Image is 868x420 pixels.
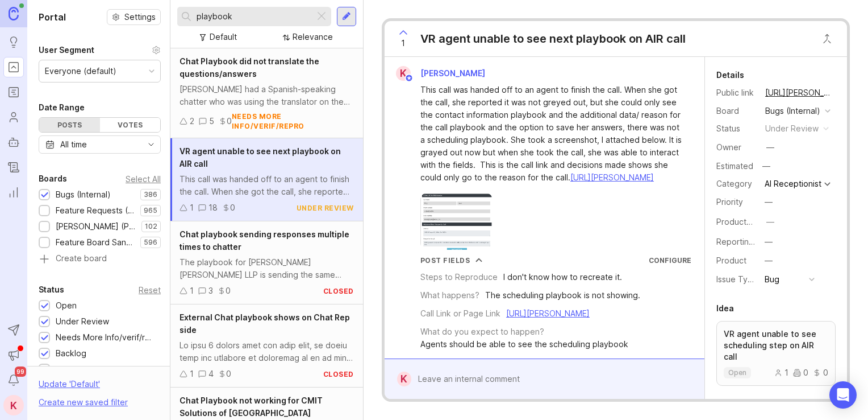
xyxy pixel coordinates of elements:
[420,356,502,369] div: Who is this affecting?
[170,48,363,138] a: Chat Playbook did not translate the questions/answers[PERSON_NAME] had a Spanish-speaking chatter...
[180,173,354,198] div: This call was handed off to an agent to finish the call. When she got the call, she reported it w...
[39,43,94,57] div: User Segment
[716,321,836,386] a: VR agent unable to see scheduling step on AIR callopen100
[401,37,405,50] span: 1
[716,197,743,207] label: Priority
[323,286,354,296] div: closed
[56,299,77,312] div: Open
[813,369,828,377] div: 0
[144,206,157,215] p: 965
[323,369,354,379] div: closed
[230,201,235,214] div: 0
[716,256,746,265] label: Product
[170,221,363,304] a: Chat playbook sending responses multiple times to chatterThe playbook for [PERSON_NAME] [PERSON_N...
[210,31,237,43] div: Default
[3,345,24,365] button: Announcements
[762,85,836,100] a: [URL][PERSON_NAME]
[765,196,773,208] div: —
[9,7,19,20] img: Canny Home
[716,141,756,154] div: Owner
[190,285,194,297] div: 1
[144,190,157,199] p: 386
[170,138,363,221] a: VR agent unable to see next playbook on AIR callThis call was handed off to an agent to finish th...
[3,395,24,415] button: K
[420,256,470,265] div: Post Fields
[60,138,87,151] div: All time
[142,140,160,149] svg: toggle icon
[649,256,691,265] a: Configure
[209,115,214,127] div: 5
[39,10,66,24] h1: Portal
[145,222,157,231] p: 102
[716,274,758,284] label: Issue Type
[716,122,756,135] div: Status
[3,107,24,127] a: Users
[56,363,95,376] div: Candidate
[197,10,310,23] input: Search...
[227,115,232,127] div: 0
[3,182,24,203] a: Reporting
[293,31,333,43] div: Relevance
[124,11,156,23] span: Settings
[208,285,213,297] div: 3
[763,215,778,229] button: ProductboardID
[190,368,194,380] div: 1
[716,162,753,170] div: Estimated
[180,312,350,335] span: External Chat playbook shows on Chat Rep side
[180,56,319,79] span: Chat Playbook did not translate the questions/answers
[56,204,135,217] div: Feature Requests (Internal)
[420,338,628,351] div: Agents should be able to see the scheduling playbook
[56,188,111,201] div: Bugs (Internal)
[728,368,746,377] p: open
[397,372,411,386] div: K
[56,315,109,328] div: Under Review
[765,254,773,267] div: —
[716,105,756,117] div: Board
[420,271,498,283] div: Steps to Reproduce
[716,178,756,190] div: Category
[39,254,161,265] a: Create board
[485,289,640,302] div: The scheduling playbook is not showing.
[759,159,774,174] div: —
[3,157,24,178] a: Changelog
[39,101,85,114] div: Date Range
[56,331,155,344] div: Needs More Info/verif/repro
[570,172,654,182] a: [URL][PERSON_NAME]
[420,68,485,78] span: [PERSON_NAME]
[716,87,756,99] div: Public link
[39,283,64,297] div: Status
[39,378,100,396] div: Update ' Default '
[716,237,777,246] label: Reporting Team
[56,220,136,233] div: [PERSON_NAME] (Public)
[100,118,161,132] div: Votes
[297,203,354,213] div: under review
[765,236,773,248] div: —
[3,82,24,102] a: Roadmaps
[506,308,590,318] a: [URL][PERSON_NAME]
[420,289,479,302] div: What happens?
[766,141,774,154] div: —
[45,65,116,77] div: Everyone (default)
[180,339,354,364] div: Lo ipsu 6 dolors amet con adip elit, se doeiu temp inc utlabore et doloremag al en ad min ven qui...
[716,302,734,315] div: Idea
[774,369,788,377] div: 1
[765,273,779,286] div: Bug
[829,381,857,409] div: Open Intercom Messenger
[144,238,157,247] p: 596
[3,320,24,340] button: Send to Autopilot
[716,217,777,227] label: ProductboardID
[226,285,231,297] div: 0
[3,370,24,390] button: Notifications
[107,9,161,25] button: Settings
[208,368,214,380] div: 4
[180,229,349,252] span: Chat playbook sending responses multiple times to chatter
[15,367,26,377] span: 99
[765,122,819,135] div: under review
[420,326,544,338] div: What do you expect to happen?
[139,287,161,293] div: Reset
[180,396,323,418] span: Chat Playbook not working for CMIT Solutions of [GEOGRAPHIC_DATA]
[507,357,570,367] a: [PERSON_NAME]
[765,180,821,188] div: AI Receptionist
